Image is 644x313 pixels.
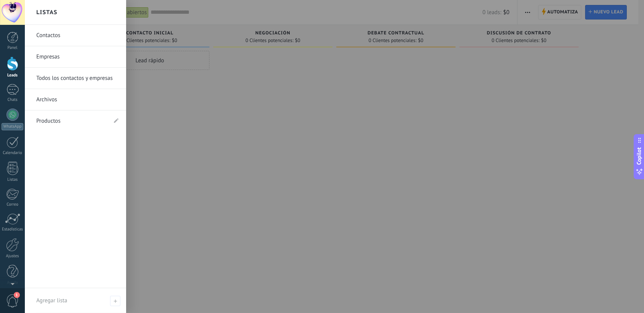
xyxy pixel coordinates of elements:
div: Ajustes [2,254,24,259]
div: Calendario [2,151,24,156]
div: WhatsApp [2,123,23,130]
a: Archivos [36,89,118,110]
div: Chats [2,97,24,102]
div: Listas [2,177,24,182]
div: Leads [2,73,24,78]
span: Agregar lista [36,297,67,304]
div: Estadísticas [2,227,24,232]
a: Empresas [36,46,118,68]
div: Panel [2,45,24,50]
span: Agregar lista [110,296,120,306]
span: 1 [14,292,20,298]
h2: Listas [36,0,57,24]
a: Contactos [36,25,118,46]
div: Correo [2,202,24,207]
span: Copilot [636,147,643,165]
a: Productos [36,110,107,132]
a: Todos los contactos y empresas [36,68,118,89]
